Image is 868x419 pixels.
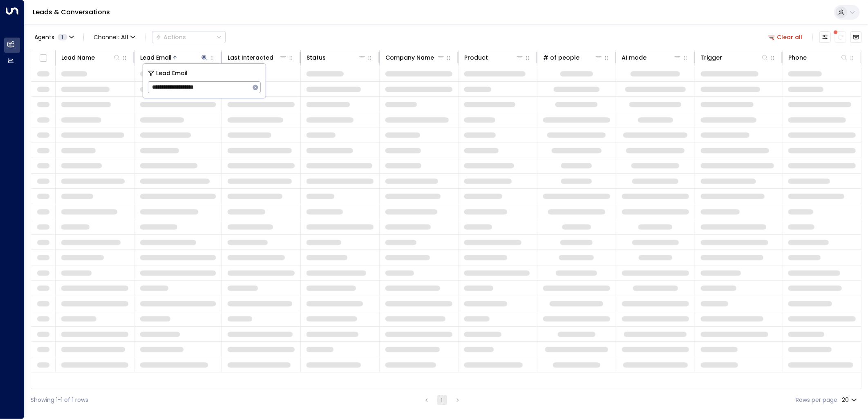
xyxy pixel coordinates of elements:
div: Trigger [701,53,723,62]
div: Button group with a nested menu [152,31,226,43]
div: Phone [788,53,848,62]
div: Lead Email [140,53,172,62]
div: Status [306,53,326,62]
div: 20 [842,394,859,406]
div: Product [464,53,488,62]
a: Leads & Conversations [33,7,110,17]
button: Agents1 [31,31,77,43]
button: Clear all [765,31,806,43]
div: AI mode [622,53,647,62]
div: Company Name [385,53,445,62]
div: Lead Name [61,53,121,62]
button: Actions [152,31,226,43]
div: Lead Email [140,53,208,62]
nav: pagination navigation [421,395,463,405]
div: Status [306,53,366,62]
div: Trigger [701,53,769,62]
div: # of people [543,53,579,62]
div: Phone [788,53,807,62]
span: Channel: [90,31,139,43]
div: Last Interacted [228,53,273,62]
button: page 1 [437,395,447,405]
span: 1 [58,34,67,40]
div: # of people [543,53,603,62]
span: All [121,34,128,40]
div: Last Interacted [228,53,287,62]
div: Company Name [385,53,434,62]
button: Channel:All [90,31,139,43]
div: AI mode [622,53,682,62]
div: Showing 1-1 of 1 rows [31,396,88,404]
div: Lead Name [61,53,95,62]
div: Product [464,53,524,62]
div: Actions [156,33,186,41]
span: There are new threads available. Refresh the grid to view the latest updates. [835,31,846,43]
span: Agents [34,34,54,40]
label: Rows per page: [796,396,839,404]
span: Lead Email [156,69,188,78]
button: Customize [819,31,831,43]
button: Archived Leads [850,31,862,43]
